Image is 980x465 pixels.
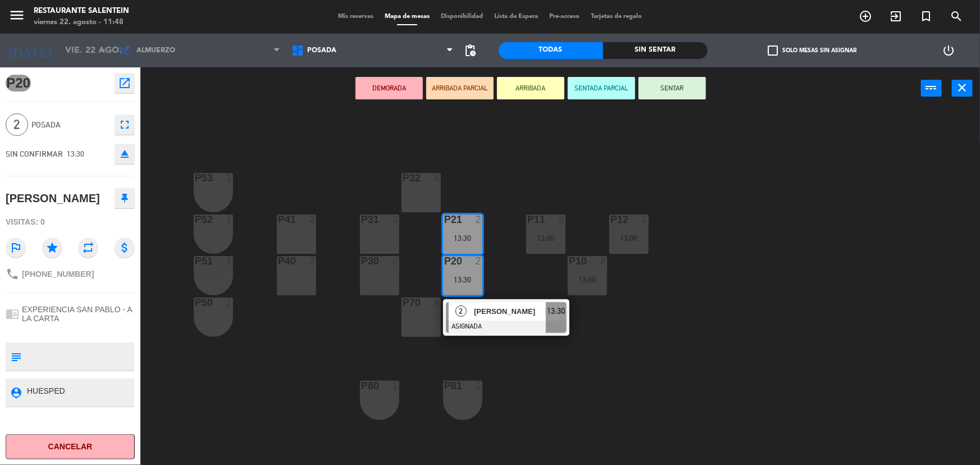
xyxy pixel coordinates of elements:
[544,13,585,20] span: Pre-acceso
[476,215,482,225] div: 2
[115,144,135,164] button: eject
[585,13,648,20] span: Tarjetas de regalo
[195,173,195,183] div: P53
[332,13,379,20] span: Mis reservas
[497,77,564,99] button: ARRIBADA
[925,81,938,94] i: power_input
[67,149,84,158] span: 13:30
[6,75,31,92] span: P20
[309,215,316,225] div: 2
[34,17,129,28] div: viernes 22. agosto - 11:48
[34,6,129,17] div: Restaurante Salentein
[435,13,489,20] span: Disponibilidad
[464,44,477,57] span: pending_actions
[78,238,98,258] i: repeat
[22,270,94,279] span: [PHONE_NUMBER]
[559,215,566,225] div: 2
[568,276,607,284] div: 13:00
[6,149,63,158] span: SIN CONFIRMAR
[10,350,22,363] i: subject
[434,298,441,308] div: 8
[476,256,482,266] div: 2
[393,215,399,225] div: 2
[527,215,528,225] div: P11
[115,238,135,258] i: attach_money
[118,118,131,131] i: fullscreen
[10,386,22,399] i: person_pin
[600,256,607,266] div: 2
[547,304,565,318] span: 13:30
[361,381,362,391] div: P80
[118,76,131,90] i: open_in_new
[603,42,708,59] div: Sin sentar
[226,215,233,225] div: 1
[6,267,19,281] i: phone
[443,234,482,242] div: 13:30
[919,10,933,23] i: turned_in_not
[379,13,435,20] span: Mapa de mesas
[455,306,467,317] span: 2
[569,256,569,266] div: P10
[307,47,336,54] span: Posada
[942,44,955,57] i: power_settings_new
[118,147,131,161] i: eject
[474,306,546,317] span: [PERSON_NAME]
[950,10,963,23] i: search
[355,77,423,99] button: DEMORADA
[195,215,195,225] div: P52
[6,189,100,208] div: [PERSON_NAME]
[195,256,195,266] div: P51
[889,10,902,23] i: exit_to_app
[6,113,28,136] span: 2
[115,115,135,135] button: fullscreen
[393,381,399,391] div: 1
[393,256,399,266] div: 2
[956,81,969,94] i: close
[6,434,135,459] button: Cancelar
[639,77,706,99] button: SENTAR
[568,77,635,99] button: SENTADA PARCIAL
[609,234,649,242] div: 13:00
[96,44,110,57] i: arrow_drop_down
[921,80,942,97] button: power_input
[361,215,362,225] div: P31
[952,80,973,97] button: close
[6,238,26,258] i: outlined_flag
[403,173,403,183] div: P32
[499,42,603,59] div: Todas
[6,307,19,321] i: chrome_reader_mode
[6,212,135,232] div: Visitas: 0
[42,238,62,258] i: star
[226,256,233,266] div: 1
[8,7,25,24] i: menu
[489,13,544,20] span: Lista de Espera
[443,276,482,284] div: 13:30
[136,47,175,54] span: Almuerzo
[642,215,649,225] div: 2
[859,10,872,23] i: add_circle_outline
[526,234,566,242] div: 13:00
[768,45,857,56] label: Solo mesas sin asignar
[22,305,135,323] span: EXPERIENCIA SAN PABLO - A LA CARTA
[361,256,362,266] div: P30
[195,298,195,308] div: P50
[115,73,135,93] button: open_in_new
[31,118,109,131] span: Posada
[226,298,233,308] div: 1
[8,7,25,28] button: menu
[403,298,403,308] div: P70
[476,381,482,391] div: 1
[309,256,316,266] div: 2
[768,45,778,56] span: check_box_outline_blank
[426,77,494,99] button: ARRIBADA PARCIAL
[226,173,233,183] div: 1
[434,173,441,183] div: 4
